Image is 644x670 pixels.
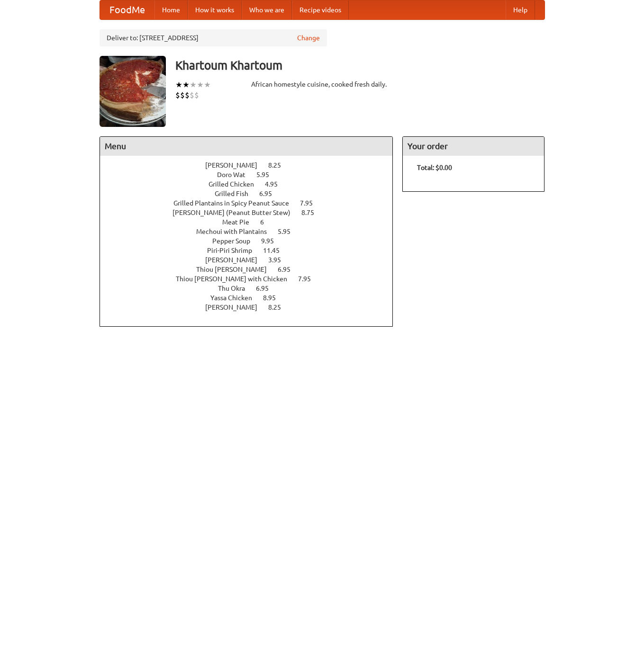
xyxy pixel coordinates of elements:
li: ★ [182,80,190,90]
a: Piri-Piri Shrimp 11.45 [207,247,297,254]
span: 11.45 [263,247,289,254]
a: Grilled Plantains in Spicy Peanut Sauce 7.95 [173,199,330,207]
span: 5.95 [278,228,300,235]
span: 6.95 [256,285,278,292]
span: Thu Okra [218,285,254,292]
span: Grilled Plantains in Spicy Peanut Sauce [173,199,299,207]
a: Meat Pie 6 [222,218,281,226]
a: Pepper Soup 9.95 [212,237,291,245]
li: $ [185,90,190,100]
a: [PERSON_NAME] 3.95 [205,256,299,264]
a: Recipe videos [292,0,349,19]
img: angular.jpg [100,56,166,127]
a: How it works [188,0,242,19]
span: [PERSON_NAME] [205,304,267,311]
span: Grilled Chicken [209,180,263,188]
a: Thu Okra 6.95 [218,285,286,292]
span: Meat Pie [222,218,259,226]
li: $ [190,90,194,100]
span: Pepper Soup [212,237,260,245]
li: ★ [197,80,204,90]
span: 6.95 [278,266,300,273]
span: 7.95 [298,275,320,283]
li: $ [180,90,185,100]
span: Grilled Fish [215,190,258,197]
a: Help [506,0,535,19]
b: Total: $0.00 [417,164,452,171]
span: [PERSON_NAME] [205,256,267,264]
span: 8.25 [268,304,290,311]
li: $ [194,90,199,100]
span: Thiou [PERSON_NAME] [196,266,276,273]
span: Piri-Piri Shrimp [207,247,262,254]
li: $ [175,90,180,100]
span: 4.95 [265,180,287,188]
a: Mechoui with Plantains 5.95 [196,228,308,235]
h4: Menu [100,137,393,156]
span: 3.95 [268,256,290,264]
h4: Your order [403,137,544,156]
a: Who we are [242,0,292,19]
span: 8.25 [268,161,290,169]
span: [PERSON_NAME] [205,161,267,169]
span: 6.95 [259,190,281,197]
span: [PERSON_NAME] (Peanut Butter Stew) [172,209,300,216]
span: 8.95 [263,294,285,302]
a: Change [297,33,320,43]
a: Grilled Chicken 4.95 [209,180,295,188]
span: 6 [260,218,273,226]
a: FoodMe [100,0,154,19]
span: 8.75 [301,209,324,216]
a: [PERSON_NAME] 8.25 [205,304,299,311]
span: 7.95 [300,199,322,207]
a: Doro Wat 5.95 [217,171,287,179]
span: 5.95 [256,171,279,179]
a: [PERSON_NAME] 8.25 [205,161,299,169]
a: Home [154,0,188,19]
div: African homestyle cuisine, cooked fresh daily. [251,80,393,89]
li: ★ [190,80,197,90]
h3: Khartoum Khartoum [175,56,545,75]
a: [PERSON_NAME] (Peanut Butter Stew) 8.75 [172,209,332,216]
a: Grilled Fish 6.95 [215,190,290,197]
li: ★ [175,80,182,90]
a: Thiou [PERSON_NAME] with Chicken 7.95 [176,275,328,283]
span: 9.95 [261,237,283,245]
span: Yassa Chicken [210,294,262,302]
span: Mechoui with Plantains [196,228,276,235]
li: ★ [204,80,211,90]
span: Thiou [PERSON_NAME] with Chicken [176,275,297,283]
div: Deliver to: [STREET_ADDRESS] [100,29,327,46]
a: Thiou [PERSON_NAME] 6.95 [196,266,308,273]
span: Doro Wat [217,171,255,179]
a: Yassa Chicken 8.95 [210,294,293,302]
